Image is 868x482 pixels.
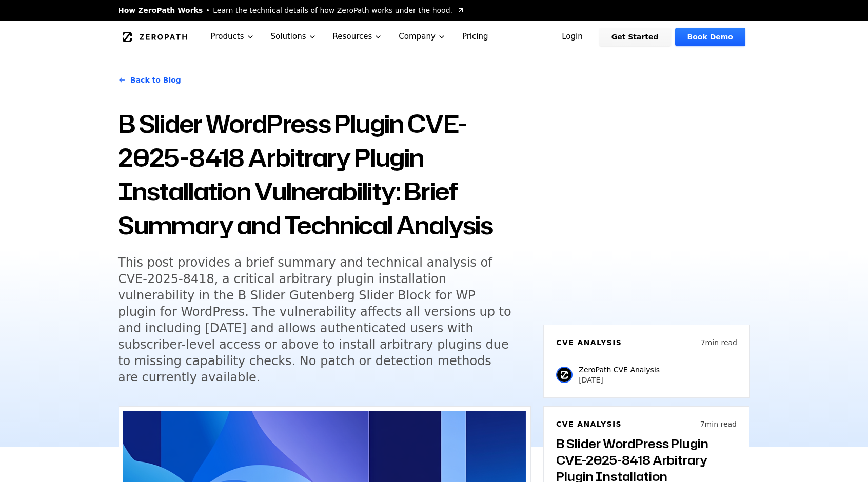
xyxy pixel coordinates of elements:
a: Back to Blog [118,66,181,94]
nav: Global [106,21,762,53]
a: Pricing [454,21,497,53]
h6: CVE Analysis [556,419,622,429]
img: ZeroPath CVE Analysis [556,367,573,383]
button: Resources [325,21,391,53]
button: Solutions [263,21,325,53]
a: Book Demo [675,28,745,46]
button: Company [390,21,454,53]
a: Login [549,28,595,46]
p: ZeroPath CVE Analysis [579,365,660,375]
a: Get Started [599,28,671,46]
span: How ZeroPath Works [118,5,203,15]
p: [DATE] [579,375,660,385]
h5: This post provides a brief summary and technical analysis of CVE-2025-8418, a critical arbitrary ... [118,254,512,386]
h6: CVE Analysis [556,337,622,348]
p: 7 min read [700,419,737,429]
h1: B Slider WordPress Plugin CVE-2025-8418 Arbitrary Plugin Installation Vulnerability: Brief Summar... [118,107,531,242]
button: Products [203,21,263,53]
p: 7 min read [701,337,737,348]
a: How ZeroPath WorksLearn the technical details of how ZeroPath works under the hood. [118,5,465,15]
span: Learn the technical details of how ZeroPath works under the hood. [213,5,452,15]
